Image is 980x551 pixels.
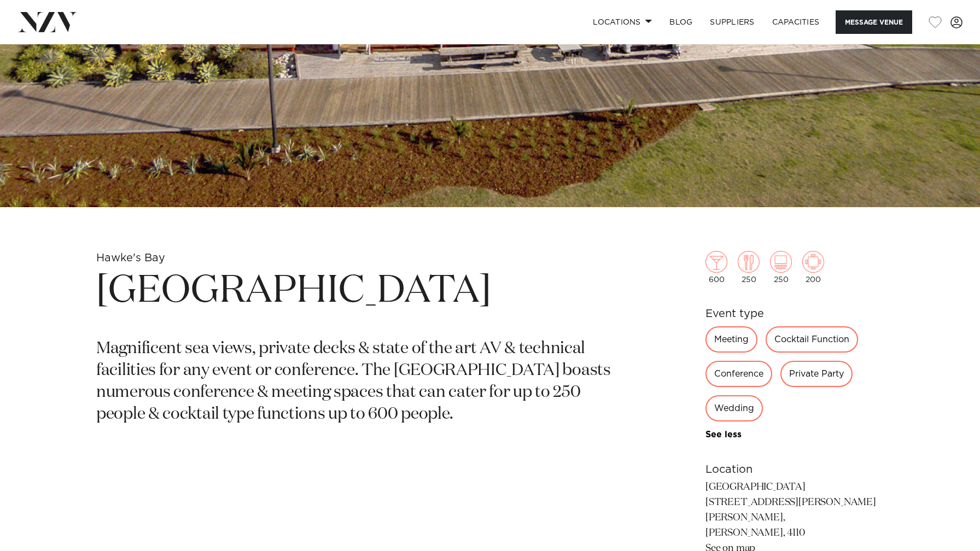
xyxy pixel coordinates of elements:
button: Message Venue [836,10,912,34]
div: 250 [770,251,792,284]
a: Capacities [763,10,829,34]
small: Hawke's Bay [96,253,165,263]
div: Private Party [780,361,853,387]
a: Locations [584,10,661,34]
img: theatre.png [770,251,792,273]
a: SUPPLIERS [701,10,763,34]
div: 200 [802,251,824,284]
h6: Event type [705,306,884,322]
p: Magnificent sea views, private decks & state of the art AV & technical facilities for any event o... [96,338,628,426]
img: dining.png [738,251,760,273]
div: 250 [738,251,760,284]
h1: [GEOGRAPHIC_DATA] [96,266,628,316]
div: Wedding [705,395,763,421]
div: 600 [705,251,727,284]
h6: Location [705,461,884,478]
a: BLOG [661,10,701,34]
img: cocktail.png [705,251,727,273]
img: meeting.png [802,251,824,273]
img: nzv-logo.png [17,12,77,32]
div: Conference [705,361,772,387]
div: Meeting [705,326,757,353]
div: Cocktail Function [766,326,858,353]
